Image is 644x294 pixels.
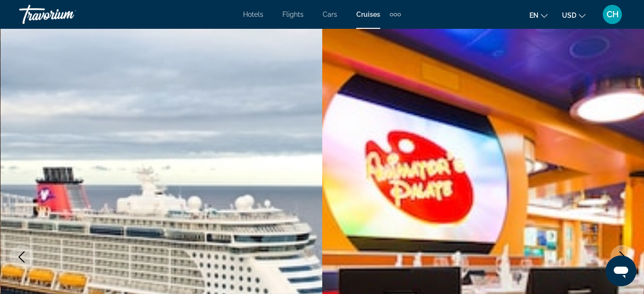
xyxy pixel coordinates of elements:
span: CH [607,10,619,19]
a: Hotels [243,11,263,18]
button: Extra navigation items [390,7,401,22]
span: USD [562,12,576,19]
a: Flights [282,11,304,18]
span: en [529,12,539,19]
a: Cruises [356,11,380,18]
iframe: Button to launch messaging window [606,256,636,286]
a: Travorium [19,2,115,27]
a: Cars [323,11,337,18]
button: Change language [529,8,548,22]
button: Change currency [562,8,585,22]
button: Previous image [10,245,34,269]
button: User Menu [600,4,625,24]
button: Next image [610,245,634,269]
